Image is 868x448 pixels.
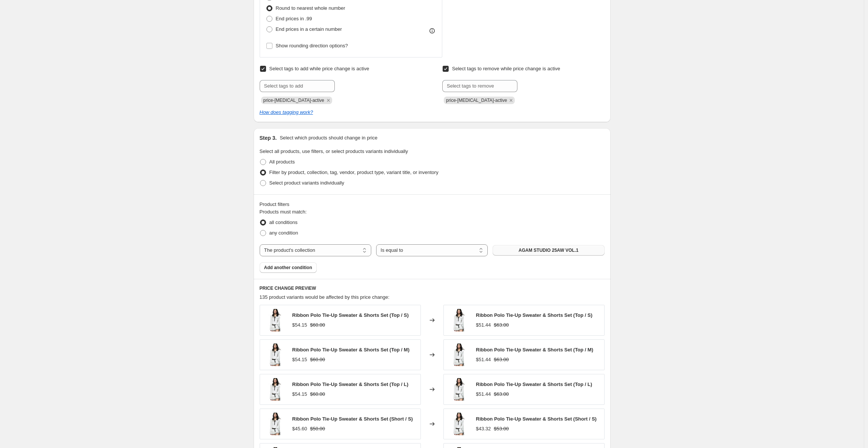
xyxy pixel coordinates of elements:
[446,98,507,103] span: price-change-job-active
[276,43,348,48] span: Show rounding direction options?
[494,390,509,398] strike: $63.00
[292,312,409,318] span: Ribbon Polo Tie-Up Sweater & Shorts Set (Top / S)
[476,390,491,398] div: $51.44
[476,381,592,387] span: Ribbon Polo Tie-Up Sweater & Shorts Set (Top / L)
[264,344,286,366] img: a072165e15dd4412e830205fcd51de53_80x.jpg
[476,416,597,422] span: Ribbon Polo Tie-Up Sweater & Shorts Set (Short / S)
[476,312,593,318] span: Ribbon Polo Tie-Up Sweater & Shorts Set (Top / S)
[260,109,313,115] a: How does tagging work?
[310,425,325,433] strike: $50.00
[276,16,312,21] span: End prices in .99
[310,356,325,363] strike: $60.00
[269,180,344,186] span: Select product variants individually
[269,230,298,236] span: any condition
[494,356,509,363] strike: $63.00
[476,356,491,363] div: $51.44
[292,390,307,398] div: $54.15
[276,26,342,32] span: End prices in a certain number
[292,347,410,353] span: Ribbon Polo Tie-Up Sweater & Shorts Set (Top / M)
[269,170,439,175] span: Filter by product, collection, tag, vendor, product type, variant title, or inventory
[442,80,517,92] input: Select tags to remove
[476,321,491,329] div: $51.44
[493,245,604,256] button: AGAM STUDIO 25AW VOL.1
[476,347,593,353] span: Ribbon Polo Tie-Up Sweater & Shorts Set (Top / M)
[448,344,470,366] img: a072165e15dd4412e830205fcd51de53_80x.jpg
[292,416,413,422] span: Ribbon Polo Tie-Up Sweater & Shorts Set (Short / S)
[260,262,317,273] button: Add another condition
[264,309,286,331] img: a072165e15dd4412e830205fcd51de53_80x.jpg
[310,390,325,398] strike: $60.00
[448,378,470,401] img: a072165e15dd4412e830205fcd51de53_80x.jpg
[260,134,277,142] h2: Step 3.
[448,309,470,331] img: a072165e15dd4412e830205fcd51de53_80x.jpg
[494,321,509,329] strike: $63.00
[310,321,325,329] strike: $60.00
[292,381,408,387] span: Ribbon Polo Tie-Up Sweater & Shorts Set (Top / L)
[508,97,514,104] button: Remove price-change-job-active
[476,425,491,433] div: $43.32
[264,265,312,271] span: Add another condition
[264,378,286,401] img: a072165e15dd4412e830205fcd51de53_80x.jpg
[280,134,377,142] p: Select which products should change in price
[269,159,295,165] span: All products
[263,98,324,103] span: price-change-job-active
[260,209,307,215] span: Products must match:
[325,97,332,104] button: Remove price-change-job-active
[260,80,335,92] input: Select tags to add
[519,247,578,253] span: AGAM STUDIO 25AW VOL.1
[292,425,307,433] div: $45.60
[260,201,605,208] div: Product filters
[292,321,307,329] div: $54.15
[264,413,286,435] img: a072165e15dd4412e830205fcd51de53_80x.jpg
[260,294,390,300] span: 135 product variants would be affected by this price change:
[269,66,369,71] span: Select tags to add while price change is active
[448,413,470,435] img: a072165e15dd4412e830205fcd51de53_80x.jpg
[276,5,345,11] span: Round to nearest whole number
[292,356,307,363] div: $54.15
[260,285,605,291] h6: PRICE CHANGE PREVIEW
[260,148,408,154] span: Select all products, use filters, or select products variants individually
[494,425,509,433] strike: $53.00
[452,66,560,71] span: Select tags to remove while price change is active
[269,219,298,225] span: all conditions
